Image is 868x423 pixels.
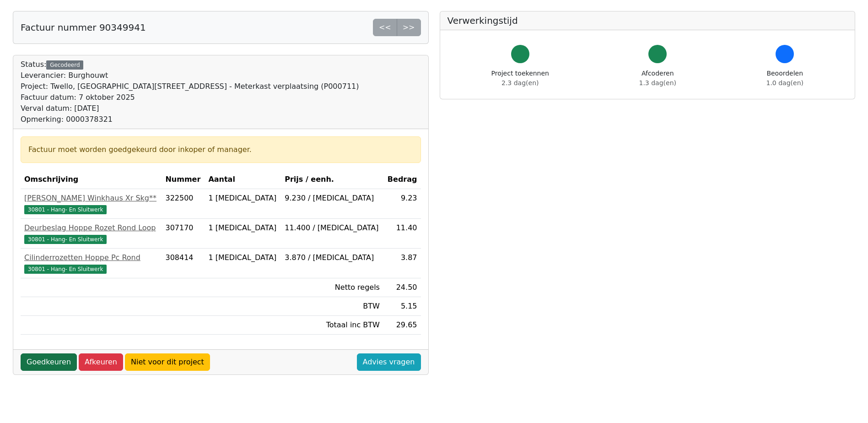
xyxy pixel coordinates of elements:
div: Cilinderrozetten Hoppe Pc Rond [24,252,158,263]
td: 29.65 [383,316,421,335]
div: Factuur datum: 7 oktober 2025 [21,92,359,103]
span: 2.3 dag(en) [501,79,539,87]
a: Niet voor dit project [125,353,210,371]
h5: Verwerkingstijd [447,15,848,26]
td: 307170 [162,219,205,249]
th: Omschrijving [21,170,162,189]
div: 1 [MEDICAL_DATA] [208,252,277,263]
div: Beoordelen [766,69,803,88]
div: Gecodeerd [46,60,83,70]
td: 11.40 [383,219,421,249]
span: 30801 - Hang- En Sluitwerk [24,235,107,244]
div: 3.870 / [MEDICAL_DATA] [285,252,380,263]
td: 322500 [162,189,205,219]
div: [PERSON_NAME] Winkhaus Xr Skg** [24,193,158,204]
span: 1.0 dag(en) [766,79,803,87]
th: Prijs / eenh. [281,170,383,189]
div: Verval datum: [DATE] [21,103,359,114]
a: Afkeuren [79,353,123,371]
div: Leverancier: Burghouwt [21,70,359,81]
div: Project: Twello, [GEOGRAPHIC_DATA][STREET_ADDRESS] - Meterkast verplaatsing (P000711) [21,81,359,92]
a: [PERSON_NAME] Winkhaus Xr Skg**30801 - Hang- En Sluitwerk [24,193,158,215]
div: Project toekennen [491,69,549,88]
a: Deurbeslag Hoppe Rozet Rond Loop30801 - Hang- En Sluitwerk [24,222,158,244]
div: Opmerking: 0000378321 [21,114,359,125]
td: Netto regels [281,278,383,297]
td: 3.87 [383,249,421,278]
th: Aantal [205,170,281,189]
div: Status: [21,59,359,125]
th: Bedrag [383,170,421,189]
div: 1 [MEDICAL_DATA] [208,193,277,204]
h5: Factuur nummer 90349941 [21,22,146,33]
th: Nummer [162,170,205,189]
td: Totaal inc BTW [281,316,383,335]
div: 1 [MEDICAL_DATA] [208,222,277,233]
td: BTW [281,297,383,316]
a: Goedkeuren [21,353,77,371]
div: 11.400 / [MEDICAL_DATA] [285,222,380,233]
td: 9.23 [383,189,421,219]
td: 5.15 [383,297,421,316]
span: 1.3 dag(en) [639,79,676,87]
div: 9.230 / [MEDICAL_DATA] [285,193,380,204]
span: 30801 - Hang- En Sluitwerk [24,265,107,274]
span: 30801 - Hang- En Sluitwerk [24,205,107,214]
div: Deurbeslag Hoppe Rozet Rond Loop [24,222,158,233]
td: 308414 [162,249,205,278]
a: Cilinderrozetten Hoppe Pc Rond30801 - Hang- En Sluitwerk [24,252,158,274]
td: 24.50 [383,278,421,297]
div: Factuur moet worden goedgekeurd door inkoper of manager. [28,144,413,155]
div: Afcoderen [639,69,676,88]
a: Advies vragen [357,353,421,371]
